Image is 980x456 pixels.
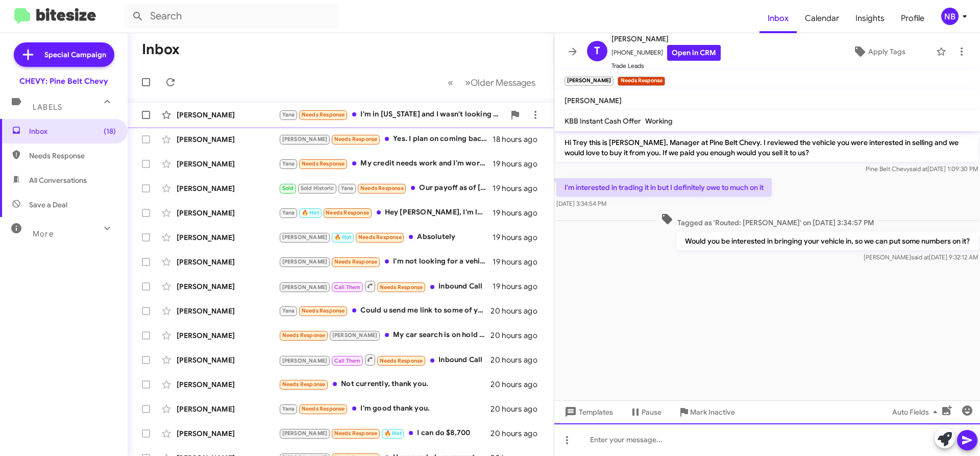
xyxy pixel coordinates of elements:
[177,281,279,292] div: [PERSON_NAME]
[491,428,546,439] div: 20 hours ago
[864,253,978,261] span: [PERSON_NAME] [DATE] 9:32:12 AM
[493,281,546,292] div: 19 hours ago
[893,4,933,33] a: Profile
[442,72,542,93] nav: Page navigation example
[302,111,345,118] span: Needs Response
[847,4,893,33] span: Insights
[19,76,108,86] div: CHEVY: Pine Belt Chevy
[565,77,614,86] small: [PERSON_NAME]
[493,208,546,218] div: 19 hours ago
[491,355,546,365] div: 20 hours ago
[657,213,878,228] span: Tagged as 'Routed: [PERSON_NAME]' on [DATE] 3:34:57 PM
[759,4,797,33] span: Inbox
[556,200,606,207] span: [DATE] 3:34:54 PM
[282,234,328,241] span: [PERSON_NAME]
[465,76,471,89] span: »
[491,306,546,316] div: 20 hours ago
[177,379,279,390] div: [PERSON_NAME]
[491,330,546,341] div: 20 hours ago
[341,185,354,191] span: Yana
[471,77,535,88] span: Older Messages
[826,42,931,61] button: Apply Tags
[491,379,546,390] div: 20 hours ago
[177,232,279,243] div: [PERSON_NAME]
[302,160,345,167] span: Needs Response
[334,234,352,241] span: 🔥 Hot
[380,284,423,291] span: Needs Response
[279,182,493,194] div: Our payoff as of [DATE] is $33,938.80
[33,103,62,112] span: Labels
[645,116,673,126] span: Working
[911,253,929,261] span: said at
[177,208,279,218] div: [PERSON_NAME]
[866,165,978,173] span: Pine Belt Chevy [DATE] 1:09:30 PM
[14,42,114,67] a: Special Campaign
[177,306,279,316] div: [PERSON_NAME]
[442,72,459,93] button: Previous
[282,209,295,216] span: Yana
[282,160,295,167] span: Yana
[177,330,279,341] div: [PERSON_NAME]
[301,185,334,191] span: Sold Historic
[884,403,949,421] button: Auto Fields
[282,430,328,437] span: [PERSON_NAME]
[177,257,279,267] div: [PERSON_NAME]
[380,357,423,364] span: Needs Response
[29,126,116,136] span: Inbox
[279,305,491,317] div: Could u send me link to some of your vehicles
[282,307,295,314] span: Yana
[493,134,546,145] div: 18 hours ago
[279,403,491,415] div: I'm good thank you.
[554,403,621,421] button: Templates
[282,405,295,412] span: Yana
[326,209,369,216] span: Needs Response
[282,111,295,118] span: Yana
[177,159,279,169] div: [PERSON_NAME]
[493,159,546,169] div: 19 hours ago
[29,200,67,210] span: Save a Deal
[279,427,491,439] div: I can do $8,700
[104,126,116,136] span: (18)
[493,257,546,267] div: 19 hours ago
[667,45,721,61] a: Open in CRM
[279,109,505,121] div: I'm in [US_STATE] and I wasn't looking to purchase until Christmas time.
[302,209,319,216] span: 🔥 Hot
[177,110,279,120] div: [PERSON_NAME]
[491,404,546,414] div: 20 hours ago
[282,357,328,364] span: [PERSON_NAME]
[621,403,670,421] button: Pause
[279,133,493,145] div: Yes. I plan on coming back in November to finance something
[797,4,847,33] a: Calendar
[611,45,721,61] span: [PHONE_NUMBER]
[334,258,378,265] span: Needs Response
[358,234,402,241] span: Needs Response
[334,136,378,142] span: Needs Response
[910,165,927,173] span: said at
[611,33,721,45] span: [PERSON_NAME]
[892,403,941,421] span: Auto Fields
[279,378,491,390] div: Not currently, thank you.
[556,178,772,197] p: I'm interested in trading it in but I definitely owe to much on it
[670,403,743,421] button: Mark Inactive
[933,8,969,25] button: NB
[177,355,279,365] div: [PERSON_NAME]
[941,8,959,25] div: NB
[282,185,294,191] span: Sold
[334,430,378,437] span: Needs Response
[556,133,978,162] p: Hi Trey this is [PERSON_NAME], Manager at Pine Belt Chevy. I reviewed the vehicle you were intere...
[594,43,600,59] span: T
[690,403,735,421] span: Mark Inactive
[282,381,326,388] span: Needs Response
[565,116,641,126] span: KBB Instant Cash Offer
[142,41,180,58] h1: Inbox
[868,42,905,61] span: Apply Tags
[279,158,493,170] div: My credit needs work and I'm working on it I probably can't get financing at this time
[29,151,116,161] span: Needs Response
[493,183,546,194] div: 19 hours ago
[334,284,361,291] span: Call Them
[177,428,279,439] div: [PERSON_NAME]
[332,332,378,339] span: [PERSON_NAME]
[282,332,326,339] span: Needs Response
[279,256,493,268] div: I'm not looking for a vehicle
